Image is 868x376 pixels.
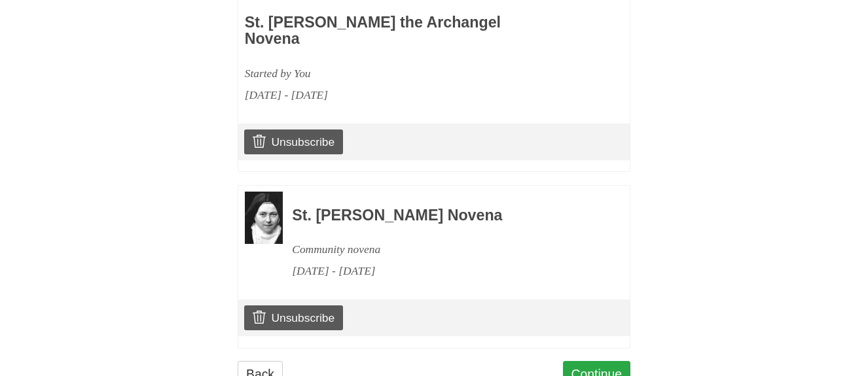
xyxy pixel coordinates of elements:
[292,260,594,282] div: [DATE] - [DATE]
[292,239,594,260] div: Community novena
[244,305,343,330] a: Unsubscribe
[245,63,547,84] div: Started by You
[245,84,547,106] div: [DATE] - [DATE]
[245,14,547,48] h3: St. [PERSON_NAME] the Archangel Novena
[245,192,283,244] img: Novena image
[292,207,594,224] h3: St. [PERSON_NAME] Novena
[244,129,343,154] a: Unsubscribe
